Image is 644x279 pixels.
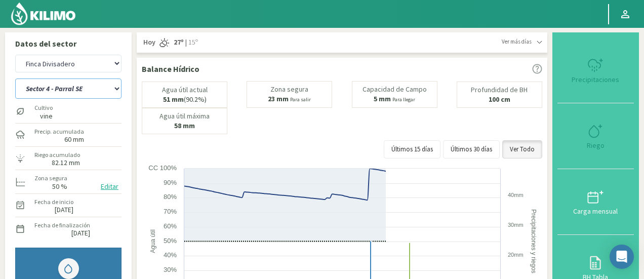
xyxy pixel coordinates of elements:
p: Capacidad de Campo [363,86,427,93]
span: | [185,37,187,48]
button: Últimos 15 días [384,140,440,158]
text: 60% [164,222,177,230]
div: Precipitaciones [560,76,631,83]
label: Riego acumulado [34,150,80,160]
label: 82.12 mm [52,160,80,166]
text: CC 100% [148,164,177,172]
p: (90.2%) [163,96,207,103]
p: Zona segura [270,86,308,93]
label: 50 % [52,183,67,190]
button: Editar [98,181,122,192]
text: 30mm [508,222,524,228]
text: 30% [164,266,177,273]
text: 50% [164,237,177,245]
label: 60 mm [64,136,84,143]
p: Agua útil actual [162,86,208,94]
button: Precipitaciones [557,37,634,103]
b: 51 mm [163,95,184,104]
strong: 27º [174,37,184,47]
b: 100 cm [489,95,510,104]
span: Hoy [142,37,155,48]
text: 40% [164,251,177,259]
button: Ver Todo [502,140,542,158]
span: 15º [187,37,198,48]
text: 20mm [508,252,524,258]
text: Precipitaciones y riegos [530,209,537,273]
div: Carga mensual [560,208,631,215]
div: Open Intercom Messenger [610,245,634,269]
b: 58 mm [174,121,195,130]
small: Para salir [290,96,311,103]
text: 70% [164,208,177,215]
label: Fecha de finalización [34,221,90,230]
button: Últimos 30 días [443,140,500,158]
p: Agua útil máxima [159,112,210,120]
label: Cultivo [34,103,53,112]
label: vine [34,113,53,119]
p: Balance Hídrico [142,63,199,75]
text: Agua útil [149,229,156,253]
div: Riego [560,142,631,149]
button: Carga mensual [557,169,634,235]
label: [DATE] [71,230,90,236]
p: Profundidad de BH [471,86,528,94]
button: Riego [557,103,634,169]
label: Fecha de inicio [34,197,73,207]
text: 40mm [508,192,524,198]
label: Zona segura [34,174,67,183]
label: [DATE] [55,207,73,213]
small: Para llegar [392,96,415,103]
text: 90% [164,179,177,186]
b: 5 mm [374,94,391,103]
label: Precip. acumulada [34,127,84,136]
img: Kilimo [10,2,76,26]
span: Ver más días [502,37,532,46]
p: Datos del sector [15,37,122,50]
b: 23 mm [268,94,289,103]
text: 80% [164,193,177,201]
